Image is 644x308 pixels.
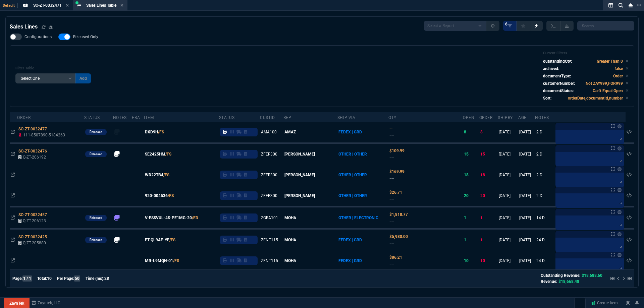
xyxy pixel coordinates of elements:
[498,207,518,229] td: [DATE]
[15,66,91,71] h6: Filter Table
[518,143,535,165] td: [DATE]
[479,229,498,250] td: 1
[535,185,554,207] td: 2 D
[388,115,396,120] div: QTY
[261,173,277,177] span: ZFER300
[463,165,479,185] td: 18
[84,115,100,120] div: Status
[568,96,623,101] code: orderDate,documentId,number
[498,143,518,165] td: [DATE]
[389,133,394,138] span: --
[498,229,518,250] td: [DATE]
[338,215,378,220] span: OTHER | ELECTRONIC
[18,149,47,153] span: SO-ZT-0032476
[23,155,46,160] span: Q-ZT-206192
[145,129,158,135] span: DXD9H
[535,165,554,185] td: 2 D
[389,219,394,224] span: --
[389,196,394,201] span: --
[338,193,367,198] span: OTHER | OTHER
[168,193,174,199] a: /FS
[535,143,554,165] td: 2 D
[284,258,296,263] span: MOHA
[543,88,574,94] p: documentStatus:
[18,212,47,217] span: SO-ZT-0032457
[518,115,527,120] div: Age
[606,1,616,9] nx-icon: Split Panels
[505,21,507,27] span: 6
[637,2,641,8] nx-icon: Open New Tab
[597,59,623,64] code: Greater Than 0
[613,74,623,78] code: Order
[284,215,296,220] span: MOHA
[558,279,579,284] span: $18,668.48
[261,258,278,263] span: ZENT115
[114,216,120,221] nx-fornida-erp-notes: number
[479,165,498,185] td: 18
[163,172,169,178] a: /FS
[261,238,278,242] span: ZENT115
[169,237,175,243] a: /FS
[47,276,52,281] span: 10
[260,115,275,120] div: CustID
[261,130,277,134] span: AMA100
[145,237,169,243] span: ET-QL9AE-YE
[518,165,535,185] td: [DATE]
[463,143,479,165] td: 15
[518,207,535,229] td: [DATE]
[479,207,498,229] td: 1
[145,151,165,157] span: SE2425HM
[543,80,575,86] p: customerNumber:
[463,207,479,229] td: 1
[543,66,559,72] p: archived:
[389,155,394,160] span: --
[479,185,498,207] td: 20
[66,3,69,8] nx-icon: Close Tab
[582,273,602,278] span: $18,688.60
[389,176,394,181] span: --
[543,58,572,64] p: outstandingQty:
[479,250,498,271] td: 10
[541,279,557,284] span: Revenue:
[144,115,154,120] div: Item
[284,238,296,242] span: MOHA
[337,115,356,120] div: Ship Via
[18,235,47,239] span: SO-ZT-0032425
[145,193,168,199] span: 920-004536
[389,169,405,174] span: Quoted Cost
[389,255,402,260] span: Quoted Cost
[120,3,123,8] nx-icon: Close Tab
[23,133,65,137] span: 111-8507890-5184263
[616,1,626,9] nx-icon: Search
[284,130,296,134] span: AMAZ
[577,21,634,30] input: Search
[593,88,623,93] code: Can't Equal Open
[338,130,362,134] span: FEDEX | GRD
[284,193,315,198] span: [PERSON_NAME]
[543,95,551,101] p: Sort:
[145,172,163,178] span: WD22TB4
[389,148,405,153] span: Quoted Cost
[3,3,18,8] span: Default
[543,51,629,56] h6: Current Filters
[338,173,367,177] span: OTHER | OTHER
[24,34,52,40] span: Configurations
[104,276,109,281] span: 28
[173,258,179,264] a: /FS
[90,151,102,157] p: Released
[261,193,277,198] span: ZFER300
[23,241,46,245] span: Q-ZT-205880
[518,185,535,207] td: [DATE]
[114,152,120,157] nx-fornida-erp-notes: number
[463,185,479,207] td: 20
[498,185,518,207] td: [DATE]
[73,34,98,40] span: Released Only
[535,250,554,271] td: 24 D
[11,258,15,263] nx-icon: Open In Opposite Panel
[389,190,402,195] span: Quoted Cost
[626,1,635,9] nx-icon: Close Workbench
[12,276,22,281] span: Page:
[479,122,498,143] td: 8
[11,173,15,177] nx-icon: Open In Opposite Panel
[535,122,554,143] td: 2 D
